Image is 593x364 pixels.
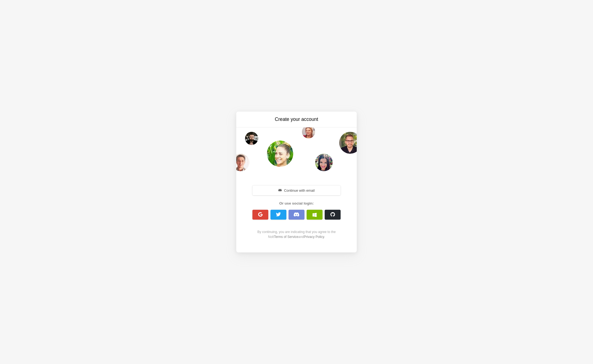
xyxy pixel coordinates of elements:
div: Or use social login: [249,201,344,206]
div: By continuing, you are indicating that you agree to the Nolt and . [249,229,344,239]
button: Continue with email [252,185,341,195]
a: Privacy Policy [304,235,324,239]
a: Terms of Service [274,235,298,239]
h3: Create your account [251,116,342,123]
